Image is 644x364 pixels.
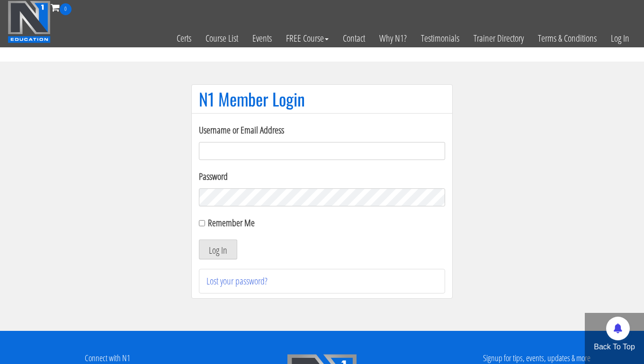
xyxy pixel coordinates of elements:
a: Contact [336,15,372,62]
a: Trainer Directory [466,15,531,62]
a: Events [245,15,279,62]
a: Certs [170,15,198,62]
label: Username or Email Address [199,123,445,137]
a: Testimonials [414,15,466,62]
a: FREE Course [279,15,336,62]
label: Password [199,169,445,184]
label: Remember Me [208,216,255,229]
a: Log In [604,15,636,62]
a: Course List [198,15,245,62]
h1: N1 Member Login [199,89,445,108]
a: Terms & Conditions [531,15,604,62]
button: Log In [199,240,237,259]
a: Why N1? [372,15,414,62]
h4: Signup for tips, events, updates & more [437,354,637,363]
img: n1-education [8,0,51,43]
h4: Connect with N1 [7,354,207,363]
span: 0 [60,3,72,15]
a: 0 [51,1,72,14]
a: Lost your password? [206,275,268,287]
